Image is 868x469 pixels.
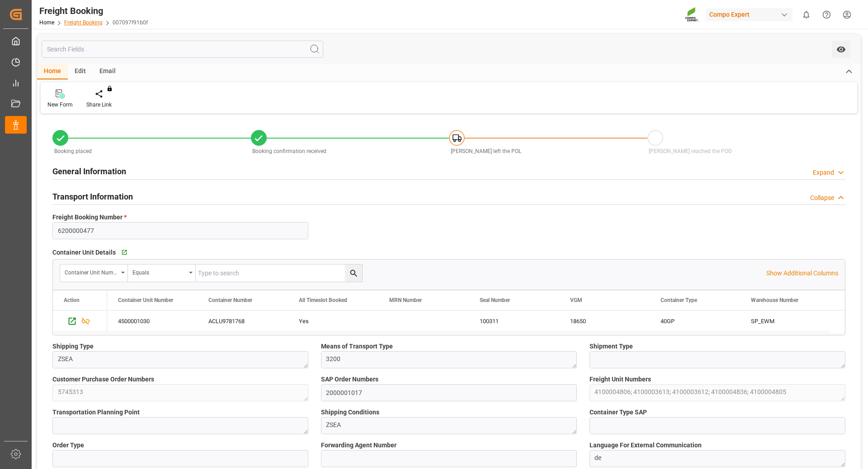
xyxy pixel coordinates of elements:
[93,64,123,79] div: Email
[52,408,140,417] span: Transportation Planning Point
[39,19,54,26] a: Home
[321,417,577,434] textarea: ZSEA
[208,297,252,303] span: Container Number
[816,5,837,25] button: Help Center
[389,297,422,303] span: MRN Number
[590,342,633,351] span: Shipment Type
[64,19,103,26] a: Freight Booking
[52,190,133,203] h2: Transport Information
[107,311,198,332] div: 4500001030
[321,375,378,384] span: SAP Order Numbers
[321,408,379,417] span: Shipping Conditions
[52,248,116,257] span: Container Unit Details
[252,148,326,154] span: Booking confirmation received
[796,5,816,25] button: show 0 new notifications
[52,342,94,351] span: Shipping Type
[751,297,798,303] span: Warehouse Number
[469,311,559,332] div: 100311
[321,342,393,351] span: Means of Transport Type
[68,64,93,79] div: Edit
[198,311,288,332] div: ACLU9781768
[590,450,845,467] textarea: de
[132,266,186,277] div: Equals
[813,168,834,177] div: Expand
[299,311,368,332] div: Yes
[54,148,92,154] span: Booking placed
[590,408,647,417] span: Container Type SAP
[128,265,196,282] button: open menu
[52,165,126,177] h2: General Information
[590,375,651,384] span: Freight Unit Numbers
[65,266,118,277] div: Container Unit Number
[52,351,308,368] textarea: ZSEA
[590,441,702,450] span: Language For External Communication
[42,41,323,58] input: Search Fields
[706,6,796,23] button: Compo Expert
[52,441,84,450] span: Order Type
[299,297,347,303] span: All Timeslot Booked
[559,311,650,332] div: 18650
[196,265,362,282] input: Type to search
[832,41,850,58] button: open menu
[37,64,68,79] div: Home
[649,148,732,154] span: [PERSON_NAME] reached the POD
[60,265,128,282] button: open menu
[660,297,697,303] span: Container Type
[766,269,838,278] p: Show Additional Columns
[53,311,107,332] div: Press SPACE to select this row.
[570,297,582,303] span: VGM
[590,384,845,401] textarea: 4100004806; 4100003613; 4100003612; 4100004836; 4100004805
[480,297,510,303] span: Seal Number
[321,351,577,368] textarea: 3200
[451,148,521,154] span: [PERSON_NAME] left the POL
[47,101,73,109] div: New Form
[64,297,80,303] div: Action
[321,441,396,450] span: Forwarding Agent Number
[685,7,699,23] img: Screenshot%202023-09-29%20at%2010.02.21.png_1712312052.png
[706,8,793,21] div: Compo Expert
[52,384,308,401] textarea: 5745313
[660,311,729,332] div: 40GP
[107,311,830,332] div: Press SPACE to select this row.
[39,4,148,18] div: Freight Booking
[118,297,173,303] span: Container Unit Number
[345,265,362,282] button: search button
[810,193,834,203] div: Collapse
[52,213,127,222] span: Freight Booking Number
[52,375,154,384] span: Customer Purchase Order Numbers
[740,311,830,332] div: SP_EWM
